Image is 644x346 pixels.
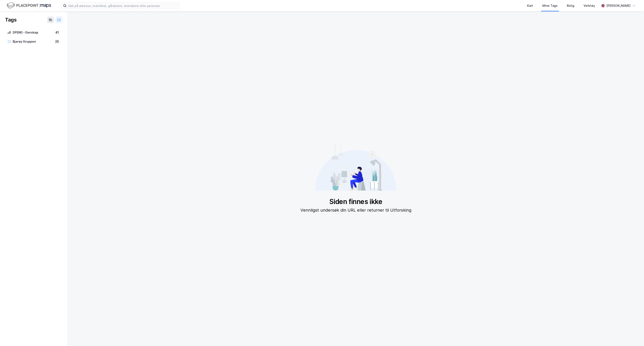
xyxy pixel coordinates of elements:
[623,326,644,346] div: Kontrollprogram for chat
[5,16,16,23] div: Tags
[5,37,62,46] a: Bjarøy Gruppen25
[300,207,411,214] div: Vennligst undersøk din URL eller returner til Utforsking
[67,3,179,9] input: Søk på adresse, matrikkel, gårdeiere, leietakere eller personer
[606,3,630,8] div: [PERSON_NAME]
[300,197,411,206] div: Siden finnes ikke
[13,30,53,35] div: DPEND - Eierskap
[54,39,60,44] div: 25
[527,3,533,8] div: Kart
[13,39,53,44] div: Bjarøy Gruppen
[623,326,644,346] iframe: Chat Widget
[584,3,595,8] div: Verktøy
[567,3,574,8] div: Bolig
[7,2,51,9] img: logo.f888ab2527a4732fd821a326f86c7f29.svg
[542,3,558,8] div: Mine Tags
[5,28,62,37] a: DPEND - Eierskap41
[55,30,60,35] div: 41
